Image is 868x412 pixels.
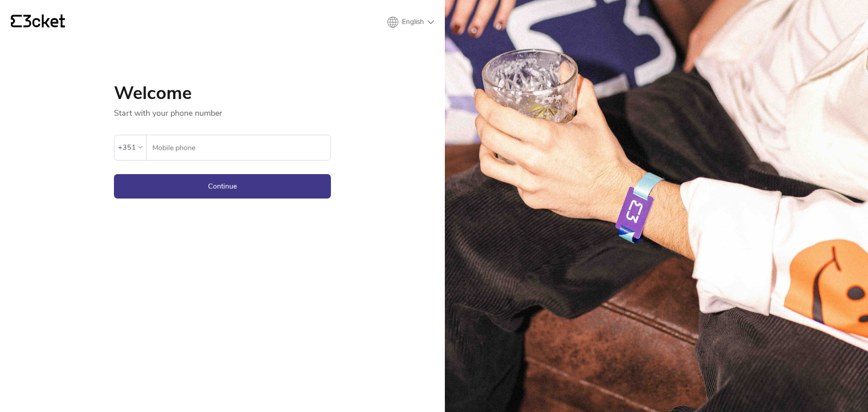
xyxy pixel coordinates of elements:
h1: Welcome [114,84,331,102]
p: Start with your phone number [114,102,331,118]
g: {' '} [11,15,22,28]
input: Mobile phone [152,135,330,160]
div: +351 [118,141,136,154]
a: {' '} [11,14,65,30]
button: Continue [114,174,331,199]
label: Mobile phone [146,135,330,161]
